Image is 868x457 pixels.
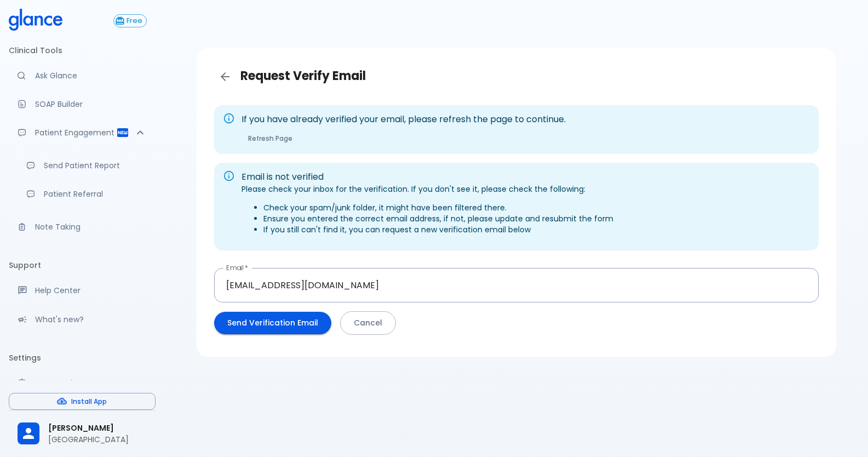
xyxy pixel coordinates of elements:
p: Note Taking [35,221,147,232]
a: Advanced note-taking [9,215,156,239]
button: Install App [9,393,156,410]
p: SOAP Builder [35,99,147,110]
li: Settings [9,345,156,371]
li: Support [9,252,156,278]
div: Please check your inbox for the verification. If you don't see it, please check the following: [242,166,613,247]
h3: Request Verify Email [214,66,819,88]
p: Ask Glance [35,70,147,81]
div: [PERSON_NAME][GEOGRAPHIC_DATA] [9,415,156,453]
a: Please complete account setup [9,371,156,395]
a: Receive patient referrals [18,182,156,206]
a: Moramiz: Find ICD10AM codes instantly [9,64,156,88]
button: Send Verification Email [214,312,331,334]
a: Docugen: Compose a clinical documentation in seconds [9,92,156,116]
li: Check your spam/junk folder, it might have been filtered there. [263,202,613,213]
div: Recent updates and feature releases [9,307,156,332]
p: Your Settings [35,378,147,389]
a: Send a patient summary [18,153,156,178]
span: [PERSON_NAME] [48,422,147,434]
p: Patient Referral [44,188,147,199]
p: [GEOGRAPHIC_DATA] [48,434,147,445]
a: Click to view or change your subscription [113,14,156,27]
button: Cancel [340,311,396,335]
button: Refresh Page [242,130,299,146]
button: Free [113,14,147,27]
div: Patient Reports & Referrals [9,121,156,145]
p: Email is not verified [242,170,613,184]
li: Ensure you entered the correct email address, if not, please update and resubmit the form [263,213,613,224]
p: What's new? [35,314,147,325]
li: If you still can't find it, you can request a new verification email below [263,224,613,235]
li: Clinical Tools [9,37,156,64]
p: Send Patient Report [44,160,147,171]
label: Email [226,263,248,272]
span: Free [123,17,146,25]
p: Help Center [35,285,147,296]
a: Back [214,66,236,88]
p: Patient Engagement [35,127,116,138]
a: Get help from our support team [9,278,156,302]
p: If you have already verified your email, please refresh the page to continue. [242,113,566,126]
